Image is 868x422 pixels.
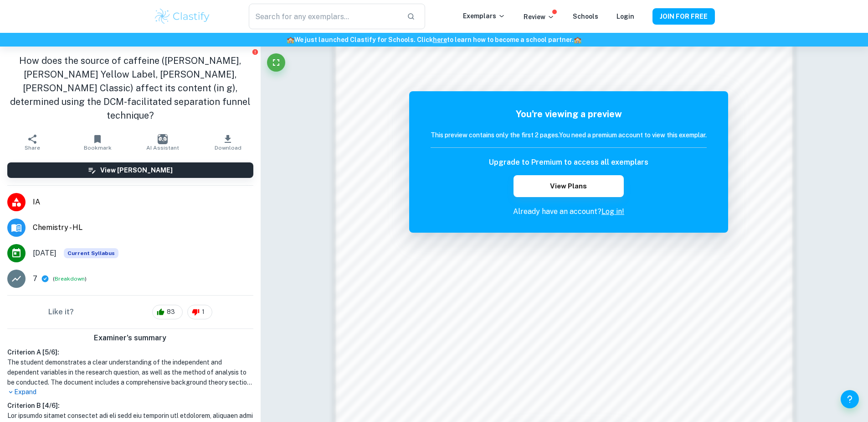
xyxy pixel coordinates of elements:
[33,273,37,284] p: 7
[616,13,634,20] a: Login
[197,307,210,317] span: 1
[64,248,118,258] span: Current Syllabus
[524,12,555,22] p: Review
[267,53,285,72] button: Fullscreen
[574,36,581,43] span: 🏫
[489,157,648,168] h6: Upgrade to Premium to access all exemplars
[7,347,253,357] h6: Criterion A [ 5 / 6 ]:
[514,175,624,197] button: View Plans
[158,134,168,144] img: AI Assistant
[252,48,259,55] button: Report issue
[195,130,261,155] button: Download
[601,207,624,216] a: Log in!
[53,275,87,283] span: ( )
[7,162,253,178] button: View [PERSON_NAME]
[7,401,253,411] h6: Criterion B [ 4 / 6 ]:
[433,36,447,43] a: here
[187,305,212,319] div: 1
[431,206,707,217] p: Already have an account?
[162,307,180,317] span: 83
[130,130,195,155] button: AI Assistant
[64,248,118,258] div: This exemplar is based on the current syllabus. Feel free to refer to it for inspiration/ideas wh...
[463,11,505,21] p: Exemplars
[7,387,253,397] p: Expand
[4,333,257,344] h6: Examiner's summary
[33,222,253,233] span: Chemistry - HL
[215,145,241,151] span: Download
[146,145,179,151] span: AI Assistant
[7,54,253,122] h1: How does the source of caffeine ([PERSON_NAME], [PERSON_NAME] Yellow Label, [PERSON_NAME], [PERSO...
[65,130,130,155] button: Bookmark
[84,145,112,151] span: Bookmark
[431,107,707,121] h5: You're viewing a preview
[152,305,183,319] div: 83
[154,7,211,26] img: Clastify logo
[55,275,85,283] button: Breakdown
[431,130,707,140] h6: This preview contains only the first 2 pages. You need a premium account to view this exemplar.
[287,36,294,43] span: 🏫
[48,307,74,318] h6: Like it?
[33,248,56,259] span: [DATE]
[100,165,173,175] h6: View [PERSON_NAME]
[841,390,859,408] button: Help and Feedback
[25,145,40,151] span: Share
[249,4,399,29] input: Search for any exemplars...
[7,357,253,387] h1: The student demonstrates a clear understanding of the independent and dependent variables in the ...
[33,197,253,208] span: IA
[652,8,715,25] button: JOIN FOR FREE
[2,35,866,45] h6: We just launched Clastify for Schools. Click to learn how to become a school partner.
[573,13,598,20] a: Schools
